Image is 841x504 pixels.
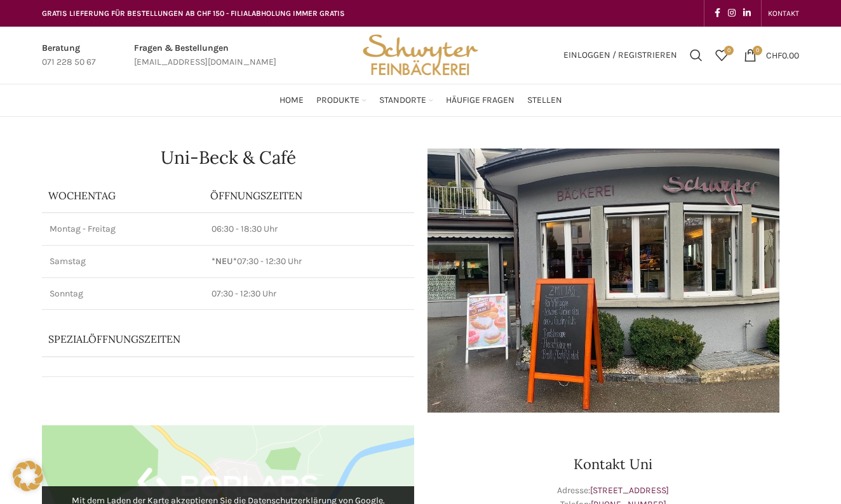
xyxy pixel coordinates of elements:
p: Montag - Freitag [50,223,196,235]
span: CHF [766,50,782,60]
h1: Uni-Beck & Café [42,149,414,166]
span: Produkte [316,95,360,107]
a: Suchen [683,43,709,68]
div: Meine Wunschliste [709,43,734,68]
span: Stellen [527,95,562,107]
a: Infobox link [134,41,276,70]
a: Linkedin social link [739,4,755,22]
span: Home [279,95,304,107]
a: Produkte [316,88,367,113]
span: 0 [724,46,734,55]
span: KONTAKT [768,9,799,18]
a: Standorte [379,88,433,113]
a: Facebook social link [711,4,724,22]
a: Häufige Fragen [446,88,515,113]
a: Instagram social link [724,4,739,22]
p: 07:30 - 12:30 Uhr [212,255,407,268]
span: Standorte [379,95,426,107]
h3: Kontakt Uni [427,457,799,471]
p: Sonntag [50,288,196,300]
span: Einloggen / Registrieren [563,51,677,60]
a: Stellen [527,88,562,113]
a: Einloggen / Registrieren [557,43,683,68]
p: Samstag [50,255,196,268]
a: Home [279,88,304,113]
a: KONTAKT [768,1,799,26]
img: Bäckerei Schwyter [358,27,483,84]
div: Secondary navigation [762,1,805,26]
a: [STREET_ADDRESS] [590,485,669,496]
a: Site logo [358,49,483,60]
p: ÖFFNUNGSZEITEN [210,189,408,202]
p: 07:30 - 12:30 Uhr [212,288,407,300]
bdi: 0.00 [766,50,799,60]
p: Wochentag [48,189,198,202]
span: GRATIS LIEFERUNG FÜR BESTELLUNGEN AB CHF 150 - FILIALABHOLUNG IMMER GRATIS [42,9,345,18]
span: Häufige Fragen [446,95,515,107]
a: Infobox link [42,41,96,70]
a: 0 CHF0.00 [737,43,805,68]
div: Main navigation [36,88,805,113]
p: Spezialöffnungszeiten [48,332,372,346]
span: 0 [753,46,762,55]
a: 0 [709,43,734,68]
p: 06:30 - 18:30 Uhr [212,223,407,235]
